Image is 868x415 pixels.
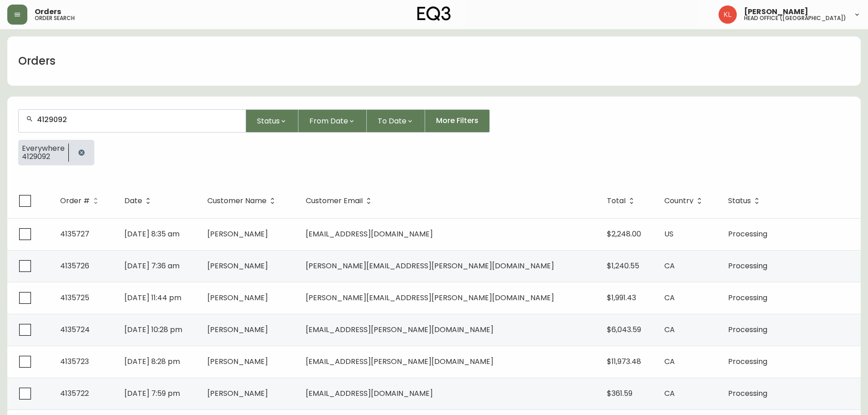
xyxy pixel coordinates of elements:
[22,144,65,153] span: Everywhere
[664,388,675,399] span: CA
[664,198,693,204] span: Country
[60,197,102,205] span: Order #
[664,229,673,239] span: US
[124,388,180,399] span: [DATE] 7:59 pm
[306,261,554,271] span: [PERSON_NAME][EMAIL_ADDRESS][PERSON_NAME][DOMAIN_NAME]
[728,324,767,335] span: Processing
[367,109,425,133] button: To Date
[728,388,767,399] span: Processing
[207,229,268,239] span: [PERSON_NAME]
[306,324,493,335] span: [EMAIL_ADDRESS][PERSON_NAME][DOMAIN_NAME]
[607,388,632,399] span: $361.59
[124,229,180,239] span: [DATE] 8:35 am
[306,198,363,204] span: Customer Email
[719,5,737,24] img: 2c0c8aa7421344cf0398c7f872b772b5
[607,198,626,204] span: Total
[728,356,767,367] span: Processing
[60,356,89,367] span: 4135723
[728,198,751,204] span: Status
[306,388,433,399] span: [EMAIL_ADDRESS][DOMAIN_NAME]
[60,324,90,335] span: 4135724
[60,198,90,204] span: Order #
[417,6,451,21] img: logo
[744,8,808,15] span: [PERSON_NAME]
[607,292,636,303] span: $1,991.43
[306,356,493,367] span: [EMAIL_ADDRESS][PERSON_NAME][DOMAIN_NAME]
[306,229,433,239] span: [EMAIL_ADDRESS][DOMAIN_NAME]
[60,388,89,399] span: 4135722
[207,197,278,205] span: Customer Name
[60,229,89,239] span: 4135727
[35,15,75,21] h5: order search
[35,8,61,15] span: Orders
[607,229,641,239] span: $2,248.00
[664,292,675,303] span: CA
[664,261,675,271] span: CA
[246,109,298,133] button: Status
[37,115,238,124] input: Search
[257,115,280,127] span: Status
[607,261,639,271] span: $1,240.55
[664,356,675,367] span: CA
[22,153,65,161] span: 4129092
[207,292,268,303] span: [PERSON_NAME]
[60,292,89,303] span: 4135725
[124,198,142,204] span: Date
[728,229,767,239] span: Processing
[124,324,182,335] span: [DATE] 10:28 pm
[124,261,180,271] span: [DATE] 7:36 am
[607,197,637,205] span: Total
[60,261,89,271] span: 4135726
[309,115,348,127] span: From Date
[728,261,767,271] span: Processing
[207,261,268,271] span: [PERSON_NAME]
[728,292,767,303] span: Processing
[607,324,641,335] span: $6,043.59
[728,197,763,205] span: Status
[306,197,375,205] span: Customer Email
[664,324,675,335] span: CA
[124,197,154,205] span: Date
[207,198,267,204] span: Customer Name
[744,15,846,21] h5: head office ([GEOGRAPHIC_DATA])
[436,116,478,126] span: More Filters
[124,292,181,303] span: [DATE] 11:44 pm
[607,356,641,367] span: $11,973.48
[207,388,268,399] span: [PERSON_NAME]
[124,356,180,367] span: [DATE] 8:28 pm
[425,109,490,133] button: More Filters
[298,109,367,133] button: From Date
[306,292,554,303] span: [PERSON_NAME][EMAIL_ADDRESS][PERSON_NAME][DOMAIN_NAME]
[664,197,705,205] span: Country
[18,53,56,69] h1: Orders
[207,356,268,367] span: [PERSON_NAME]
[207,324,268,335] span: [PERSON_NAME]
[378,115,406,127] span: To Date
